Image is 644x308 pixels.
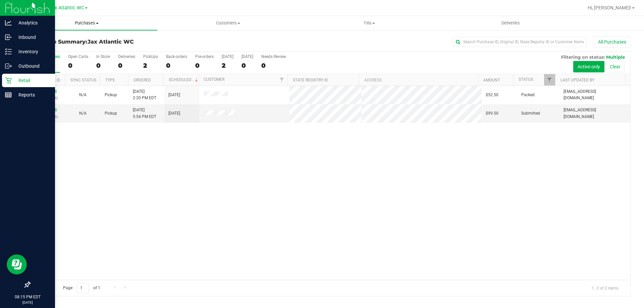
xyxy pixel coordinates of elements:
[561,54,605,60] span: Filtering on status:
[12,19,52,27] p: Analytics
[12,62,52,70] p: Outbound
[195,54,214,59] div: Pre-orders
[79,110,87,117] button: N/A
[492,20,529,26] span: Deliveries
[38,89,57,94] a: 11834998
[5,77,12,84] inline-svg: Retail
[169,77,199,82] a: Scheduled
[5,63,12,69] inline-svg: Outbound
[16,16,157,30] a: Purchases
[606,54,625,60] span: Multiple
[605,61,625,72] button: Clear
[486,110,498,117] span: $99.50
[30,39,230,45] h3: Purchase Summary:
[12,91,52,99] p: Reports
[68,62,88,69] div: 0
[519,77,533,82] a: Status
[486,92,498,98] span: $52.50
[299,20,439,26] span: Tills
[88,39,134,45] span: Jax Atlantic WC
[79,93,87,97] span: Not Applicable
[77,283,89,293] input: 1
[241,54,253,59] div: [DATE]
[453,37,587,47] input: Search Purchase ID, Original ID, State Registry ID or Customer Name...
[440,16,581,30] a: Deliveries
[133,78,151,82] a: Ordered
[133,88,156,101] span: [DATE] 2:20 PM EDT
[563,88,626,101] span: [EMAIL_ADDRESS][DOMAIN_NAME]
[16,20,157,26] span: Purchases
[68,54,88,59] div: Open Carts
[118,54,135,59] div: Deliveries
[49,5,84,11] span: Jax Atlantic WC
[5,19,12,26] inline-svg: Analytics
[573,61,604,72] button: Active only
[143,62,158,69] div: 2
[166,62,187,69] div: 0
[157,16,299,30] a: Customers
[57,283,106,293] span: Page of 1
[143,54,158,59] div: PickUps
[261,62,286,69] div: 0
[222,54,233,59] div: [DATE]
[261,54,286,59] div: Needs Review
[96,62,110,69] div: 0
[483,78,500,82] a: Amount
[118,62,135,69] div: 0
[105,92,117,98] span: Pickup
[241,62,253,69] div: 0
[12,76,52,84] p: Retail
[7,254,27,274] iframe: Resource center
[79,111,87,116] span: Not Applicable
[588,5,631,10] span: Hi, [PERSON_NAME]!
[563,107,626,120] span: [EMAIL_ADDRESS][DOMAIN_NAME]
[5,34,12,41] inline-svg: Inbound
[168,92,180,98] span: [DATE]
[222,62,233,69] div: 2
[3,294,52,300] p: 08:15 PM EDT
[38,108,57,112] a: 11836738
[105,78,115,82] a: Type
[594,36,631,48] button: All Purchases
[70,78,96,82] a: Sync Status
[586,283,624,293] span: 1 - 2 of 2 items
[560,78,594,82] a: Last Updated By
[521,92,535,98] span: Packed
[96,54,110,59] div: In Store
[276,74,287,85] a: Filter
[5,91,12,98] inline-svg: Reports
[12,33,52,41] p: Inbound
[158,20,298,26] span: Customers
[3,300,52,305] p: [DATE]
[293,78,328,82] a: State Registry ID
[204,77,224,82] a: Customer
[12,48,52,56] p: Inventory
[133,107,156,120] span: [DATE] 5:54 PM EDT
[168,110,180,117] span: [DATE]
[521,110,540,117] span: Submitted
[195,62,214,69] div: 0
[105,110,117,117] span: Pickup
[544,74,555,85] a: Filter
[5,48,12,55] inline-svg: Inventory
[299,16,440,30] a: Tills
[166,54,187,59] div: Back-orders
[79,92,87,98] button: N/A
[359,74,478,86] th: Address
